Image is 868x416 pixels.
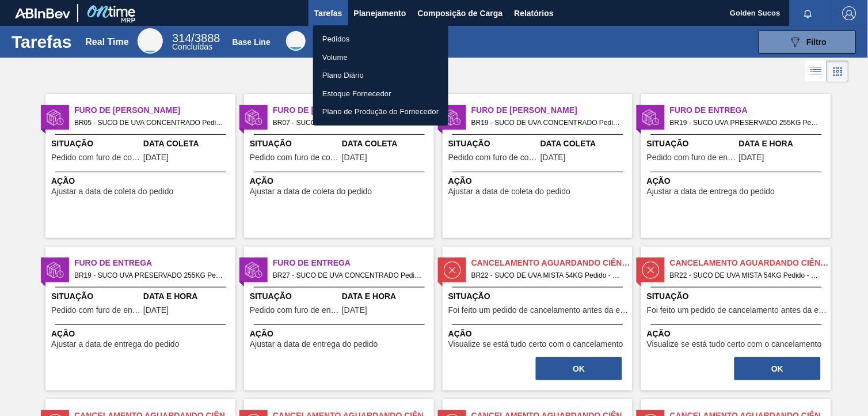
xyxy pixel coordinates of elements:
[313,85,448,103] a: Estoque Fornecedor
[313,66,448,85] a: Plano Diário
[313,30,448,48] a: Pedidos
[313,103,448,121] a: Plano de Produção do Fornecedor
[313,48,448,67] a: Volume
